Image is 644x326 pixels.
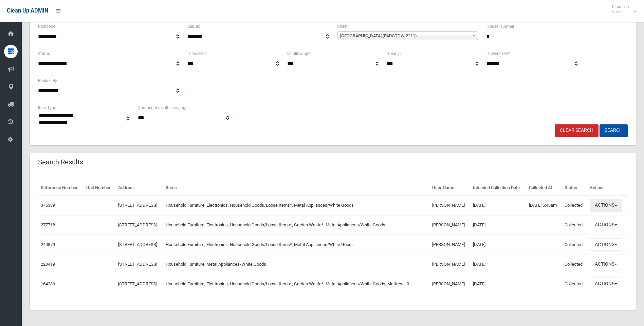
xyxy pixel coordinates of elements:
[118,242,157,247] a: [STREET_ADDRESS]
[187,50,207,57] label: Is missed?
[429,274,470,293] td: [PERSON_NAME]
[115,180,163,196] th: Address
[38,77,57,84] label: Booked By
[137,104,187,111] label: Number of results per page
[562,274,587,293] td: Collected
[470,215,526,235] td: [DATE]
[526,180,562,196] th: Collected At
[287,50,310,57] label: Is follow up?
[7,7,48,14] span: Clean Up ADMIN
[562,254,587,274] td: Collected
[590,219,622,231] button: Actions
[470,180,526,196] th: Intended Collection Date
[562,235,587,254] td: Collected
[612,9,629,14] small: Admin
[587,180,628,196] th: Actions
[118,222,157,227] a: [STREET_ADDRESS]
[429,254,470,274] td: [PERSON_NAME]
[118,262,157,267] a: [STREET_ADDRESS]
[486,50,510,57] label: Is oversized?
[590,278,622,290] button: Actions
[163,196,429,215] td: Household Furniture, Electronics, Household Goods/Loose Items*, Metal Appliances/White Goods
[30,156,91,169] header: Search Results
[590,238,622,251] button: Actions
[187,23,201,30] label: Suburb
[41,262,55,267] a: 223419
[526,196,562,215] td: [DATE] 5:43am
[163,274,429,293] td: Household Furniture, Electronics, Household Goods/Loose Items*, Garden Waste*, Metal Appliances/W...
[590,199,622,212] button: Actions
[470,235,526,254] td: [DATE]
[429,196,470,215] td: [PERSON_NAME]
[429,235,470,254] td: [PERSON_NAME]
[163,235,429,254] td: Household Furniture, Electronics, Household Goods/Loose Items*, Metal Appliances/White Goods
[590,258,622,270] button: Actions
[41,281,55,286] a: 164236
[41,242,55,247] a: 240879
[470,196,526,215] td: [DATE]
[387,50,402,57] label: Is early?
[38,180,84,196] th: Reference Number
[562,215,587,235] td: Collected
[470,254,526,274] td: [DATE]
[118,203,157,208] a: [STREET_ADDRESS]
[562,196,587,215] td: Collected
[555,124,599,137] a: Clear Search
[84,180,115,196] th: Unit Number
[600,124,628,137] button: Search
[486,23,514,30] label: House Number
[38,104,56,111] label: Item Type
[429,180,470,196] th: User Name
[163,254,429,274] td: Household Furniture, Metal Appliances/White Goods
[38,23,55,30] label: Postcode
[340,32,469,40] span: [GEOGRAPHIC_DATA] (PADSTOW 2211)
[41,222,55,227] a: 277718
[38,50,50,57] label: Status
[163,215,429,235] td: Household Furniture, Electronics, Household Goods/Loose Items*, Garden Waste*, Metal Appliances/W...
[429,215,470,235] td: [PERSON_NAME]
[337,23,348,30] label: Street
[41,203,55,208] a: 375389
[163,180,429,196] th: Items
[118,281,157,286] a: [STREET_ADDRESS]
[470,274,526,293] td: [DATE]
[562,180,587,196] th: Status
[608,4,636,14] span: Clean Up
